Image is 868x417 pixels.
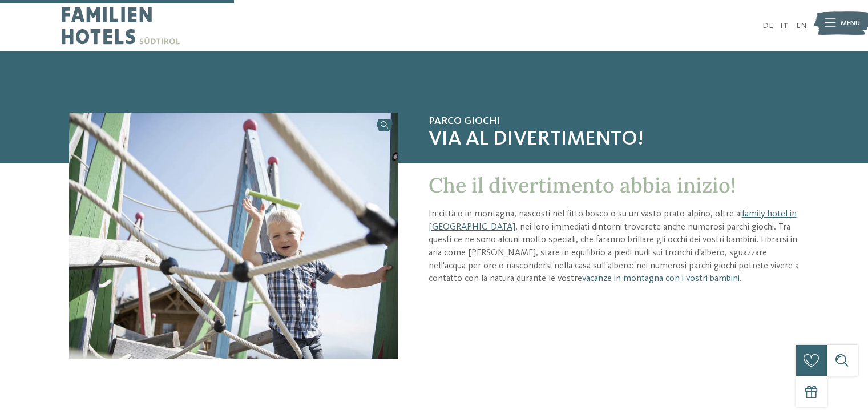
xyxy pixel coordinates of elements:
[582,274,740,283] a: vacanze in montagna con i vostri bambini
[841,18,860,29] span: Menu
[429,208,799,286] p: In città o in montagna, nascosti nel fitto bosco o su un vasto prato alpino, oltre ai , nei loro ...
[429,210,797,232] a: family hotel in [GEOGRAPHIC_DATA]
[429,127,799,152] span: Via al divertimento!
[781,22,788,30] a: IT
[429,115,799,128] span: Parco giochi
[69,113,398,359] img: Scoprite i parchi giochi più belli
[796,22,806,30] a: EN
[429,172,736,198] span: Che il divertimento abbia inizio!
[762,22,773,30] a: DE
